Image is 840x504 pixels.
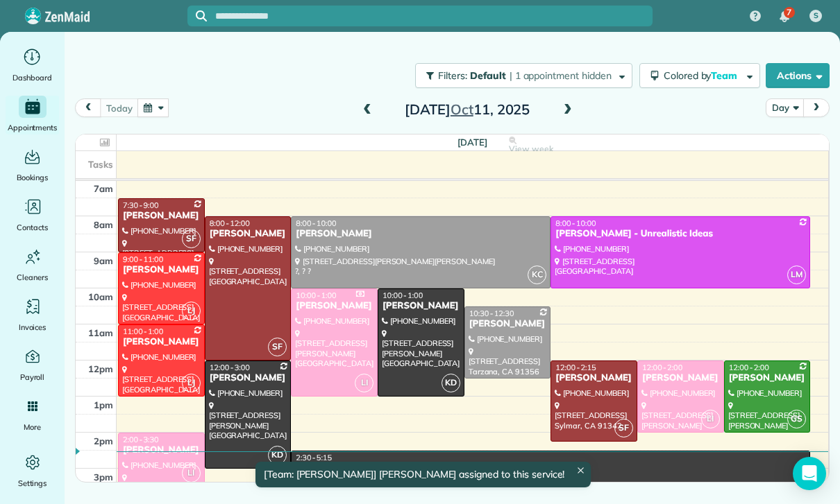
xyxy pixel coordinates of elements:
[8,121,58,134] span: Appointments
[18,476,47,490] span: Settings
[457,137,487,148] span: [DATE]
[451,101,473,118] span: Oct
[814,10,818,21] span: S
[510,69,612,82] span: | 1 appointment hidden
[182,302,201,320] span: LJ
[555,228,806,240] div: [PERSON_NAME] - Unrealistic Ideas
[94,219,113,230] span: 8am
[268,338,287,356] span: SF
[24,420,41,434] span: More
[182,229,201,248] span: SF
[255,462,591,487] div: [Team: [PERSON_NAME]] [PERSON_NAME] assigned to this service!
[6,451,59,490] a: Settings
[17,270,48,284] span: Cleaners
[555,372,633,384] div: [PERSON_NAME]
[355,374,373,392] span: LI
[94,435,113,446] span: 2pm
[766,63,830,88] button: Actions
[122,444,201,456] div: [PERSON_NAME]
[509,144,553,155] span: View week
[123,200,159,210] span: 7:30 - 9:00
[210,363,250,372] span: 12:00 - 3:00
[787,410,806,428] span: GS
[209,228,287,240] div: [PERSON_NAME]
[469,318,547,330] div: [PERSON_NAME]
[122,336,201,348] div: [PERSON_NAME]
[382,300,460,312] div: [PERSON_NAME]
[701,410,720,428] span: LI
[296,290,336,300] span: 10:00 - 1:00
[296,453,332,462] span: 2:30 - 5:15
[415,63,632,88] button: Filters: Default | 1 appointment hidden
[803,98,830,117] button: next
[123,327,163,336] span: 11:00 - 1:00
[770,1,799,32] div: 7 unread notifications
[94,255,113,266] span: 9am
[442,374,460,392] span: KD
[19,320,47,334] span: Invoices
[6,245,59,284] a: Cleaners
[787,266,806,284] span: LM
[6,96,59,134] a: Appointments
[17,220,48,234] span: Contacts
[182,374,201,392] span: LJ
[528,266,546,284] span: KC
[210,218,250,228] span: 8:00 - 12:00
[469,309,514,318] span: 10:30 - 12:30
[6,295,59,334] a: Invoices
[122,264,201,276] div: [PERSON_NAME]
[122,210,201,222] div: [PERSON_NAME]
[408,63,632,88] a: Filters: Default | 1 appointment hidden
[438,69,467,82] span: Filters:
[6,345,59,384] a: Payroll
[94,183,113,194] span: 7am
[6,146,59,184] a: Bookings
[787,7,791,18] span: 7
[88,327,113,338] span: 11am
[641,372,720,384] div: [PERSON_NAME]
[123,435,159,444] span: 2:00 - 3:30
[642,363,682,372] span: 12:00 - 2:00
[729,363,769,372] span: 12:00 - 2:00
[380,102,554,117] h2: [DATE] 11, 2025
[94,399,113,410] span: 1pm
[711,69,739,82] span: Team
[17,171,49,184] span: Bookings
[94,471,113,483] span: 3pm
[6,46,59,85] a: Dashboard
[296,218,336,228] span: 8:00 - 10:00
[728,372,807,384] div: [PERSON_NAME]
[123,254,163,264] span: 9:00 - 11:00
[766,98,804,117] button: Day
[88,291,113,302] span: 10am
[12,71,52,85] span: Dashboard
[555,218,596,228] span: 8:00 - 10:00
[268,446,287,464] span: KD
[20,370,45,384] span: Payroll
[639,63,760,88] button: Colored byTeam
[187,10,207,21] button: Focus search
[209,372,287,384] div: [PERSON_NAME]
[614,419,633,437] span: SF
[664,69,742,82] span: Colored by
[470,69,507,82] span: Default
[75,98,101,117] button: prev
[182,464,201,483] span: LI
[383,290,423,300] span: 10:00 - 1:00
[88,159,113,170] span: Tasks
[6,195,59,234] a: Contacts
[793,457,826,490] div: Open Intercom Messenger
[295,228,546,240] div: [PERSON_NAME]
[555,363,596,372] span: 12:00 - 2:15
[88,363,113,374] span: 12pm
[196,10,207,21] svg: Focus search
[295,300,373,312] div: [PERSON_NAME]
[100,98,138,117] button: today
